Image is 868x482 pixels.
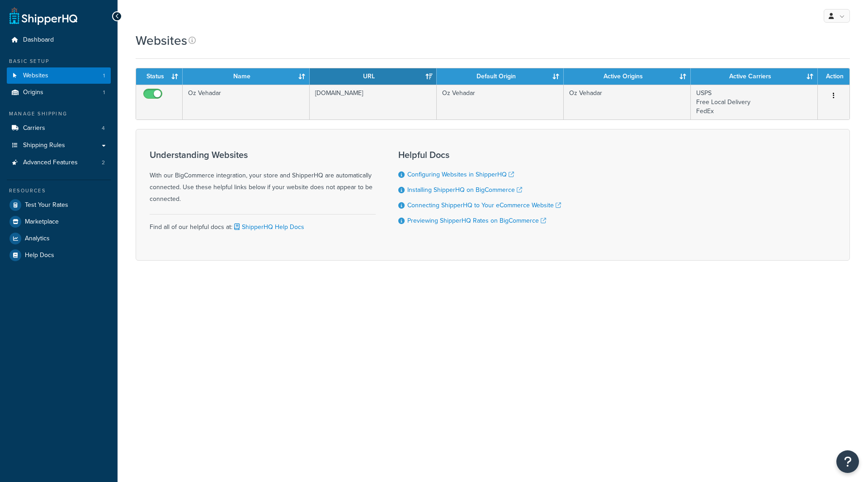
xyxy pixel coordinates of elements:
[7,197,111,213] a: Test Your Rates
[7,84,111,101] a: Origins 1
[564,68,691,85] th: Active Origins: activate to sort column ascending
[407,185,522,195] a: Installing ShipperHQ on BigCommerce
[7,84,111,101] li: Origins
[7,120,111,137] li: Carriers
[136,68,183,85] th: Status: activate to sort column ascending
[103,72,105,80] span: 1
[437,85,564,119] td: Oz Vehadar
[818,68,849,85] th: Action
[7,214,111,230] a: Marketplace
[23,36,54,44] span: Dashboard
[836,450,859,473] button: Open Resource Center
[25,201,68,209] span: Test Your Rates
[103,89,105,96] span: 1
[7,154,111,171] a: Advanced Features 2
[7,32,111,48] a: Dashboard
[691,85,818,119] td: USPS Free Local Delivery FedEx
[7,154,111,171] li: Advanced Features
[23,124,45,132] span: Carriers
[183,85,310,119] td: Oz Vehadar
[310,68,437,85] th: URL: activate to sort column ascending
[102,124,105,132] span: 4
[7,187,111,195] div: Resources
[23,89,43,96] span: Origins
[23,72,48,80] span: Websites
[232,222,304,232] a: ShipperHQ Help Docs
[564,85,691,119] td: Oz Vehadar
[398,150,561,160] h3: Helpful Docs
[102,159,105,167] span: 2
[407,216,546,225] a: Previewing ShipperHQ Rates on BigCommerce
[7,67,111,84] li: Websites
[7,57,111,65] div: Basic Setup
[7,230,111,247] a: Analytics
[23,142,65,149] span: Shipping Rules
[25,252,54,259] span: Help Docs
[7,247,111,263] a: Help Docs
[7,67,111,84] a: Websites 1
[7,110,111,118] div: Manage Shipping
[7,137,111,154] a: Shipping Rules
[150,150,376,205] div: With our BigCommerce integration, your store and ShipperHQ are automatically connected. Use these...
[310,85,437,119] td: [DOMAIN_NAME]
[183,68,310,85] th: Name: activate to sort column ascending
[7,120,111,137] a: Carriers 4
[9,7,77,25] a: ShipperHQ Home
[150,214,376,233] div: Find all of our helpful docs at:
[407,170,514,179] a: Configuring Websites in ShipperHQ
[150,150,376,160] h3: Understanding Websites
[23,159,78,167] span: Advanced Features
[407,200,561,210] a: Connecting ShipperHQ to Your eCommerce Website
[437,68,564,85] th: Default Origin: activate to sort column ascending
[25,235,50,243] span: Analytics
[25,218,59,226] span: Marketplace
[136,32,187,49] h1: Websites
[691,68,818,85] th: Active Carriers: activate to sort column ascending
